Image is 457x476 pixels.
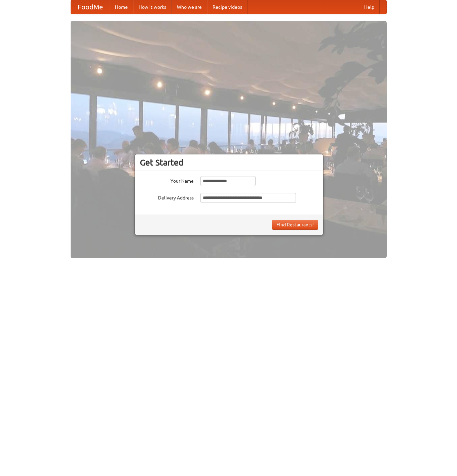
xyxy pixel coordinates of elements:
label: Your Name [140,176,194,184]
a: Recipe videos [207,0,247,14]
a: How it works [133,0,172,14]
a: Help [359,0,380,14]
h3: Get Started [140,157,318,168]
a: FoodMe [71,0,110,14]
a: Who we are [172,0,207,14]
button: Find Restaurants! [272,220,318,230]
a: Home [110,0,133,14]
label: Delivery Address [140,193,194,201]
